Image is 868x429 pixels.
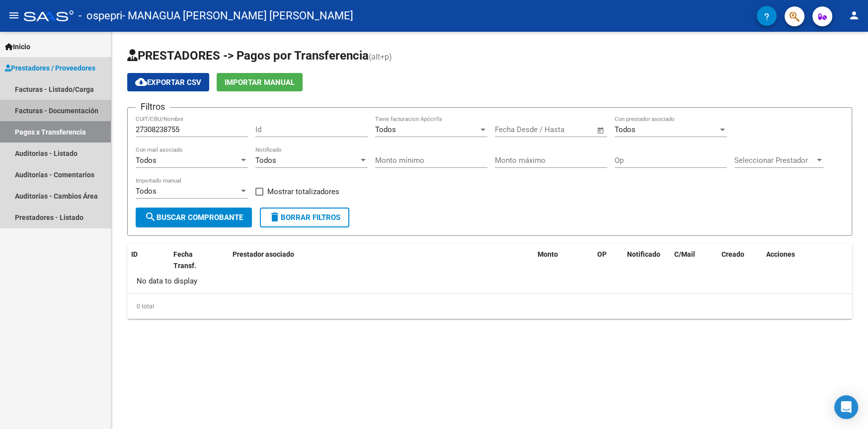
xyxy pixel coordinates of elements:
[135,78,201,87] span: Exportar CSV
[260,208,349,227] button: Borrar Filtros
[127,244,169,277] datatable-header-cell: ID
[267,186,339,198] span: Mostrar totalizadores
[269,213,340,222] span: Borrar Filtros
[131,250,138,258] span: ID
[593,244,623,277] datatable-header-cell: OP
[762,244,852,277] datatable-header-cell: Acciones
[717,244,762,277] datatable-header-cell: Creado
[255,156,276,165] span: Todos
[623,244,670,277] datatable-header-cell: Notificado
[597,250,607,258] span: OP
[225,78,295,87] span: Importar Manual
[136,187,157,196] span: Todos
[5,41,30,52] span: Inicio
[674,250,695,258] span: C/Mail
[229,244,534,277] datatable-header-cell: Prestador asociado
[145,211,157,223] mat-icon: search
[217,73,303,91] button: Importar Manual
[534,244,593,277] datatable-header-cell: Monto
[834,395,858,419] div: Open Intercom Messenger
[136,156,157,165] span: Todos
[136,208,252,227] button: Buscar Comprobante
[127,294,852,319] div: 0 total
[5,63,95,73] span: Prestadores / Proveedores
[495,125,535,134] input: Fecha inicio
[122,5,353,27] span: - MANAGUA [PERSON_NAME] [PERSON_NAME]
[127,49,369,63] span: PRESTADORES -> Pagos por Transferencia
[135,76,147,88] mat-icon: cloud_download
[269,211,281,223] mat-icon: delete
[544,125,592,134] input: Fecha fin
[127,269,852,293] div: No data to display
[721,250,744,258] span: Creado
[169,244,214,277] datatable-header-cell: Fecha Transf.
[615,125,635,134] span: Todos
[595,125,607,136] button: Open calendar
[127,73,209,91] button: Exportar CSV
[173,250,196,270] span: Fecha Transf.
[766,250,795,258] span: Acciones
[627,250,660,258] span: Notificado
[375,125,396,134] span: Todos
[79,5,122,27] span: - ospepri
[369,52,392,62] span: (alt+p)
[670,244,717,277] datatable-header-cell: C/Mail
[848,9,860,21] mat-icon: person
[145,213,243,222] span: Buscar Comprobante
[734,156,815,165] span: Seleccionar Prestador
[233,250,294,258] span: Prestador asociado
[136,100,170,114] h3: Filtros
[8,9,20,21] mat-icon: menu
[538,250,558,258] span: Monto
